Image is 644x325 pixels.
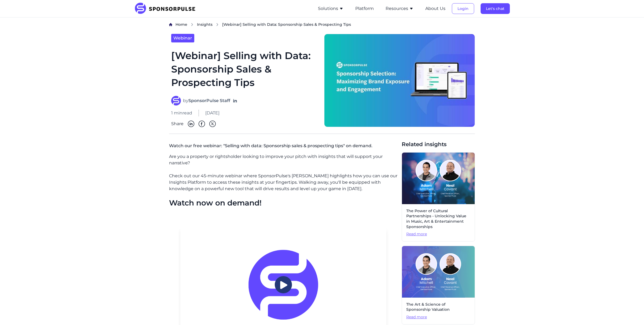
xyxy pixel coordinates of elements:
img: SponsorPulse [134,3,199,15]
a: Login [452,6,474,11]
img: Linkedin [188,121,194,127]
a: Platform [355,6,374,11]
button: Let's chat [481,3,510,14]
span: by [183,97,230,104]
span: [Webinar] Selling with Data: Sponsorship Sales & Prospecting Tips [222,22,351,27]
a: Insights [197,22,213,27]
img: SponsorPulse Staff [171,96,181,106]
img: chevron right [191,23,194,26]
span: Share [171,121,184,127]
strong: SponsorPulse Staff [188,98,230,103]
a: Let's chat [481,6,510,11]
a: The Art & Science of Sponsorship ValuationRead more [402,246,475,324]
a: About Us [425,6,445,11]
img: On-Demand-Webinar Cover Image [402,246,475,298]
img: Webinar header image [402,153,475,204]
h2: Watch now on demand! [169,198,397,208]
img: Play Video [275,276,292,293]
span: Read more [406,315,470,320]
span: [DATE] [205,110,219,116]
a: Webinar [171,34,194,42]
img: Strategic sponsorship selection [324,34,475,127]
p: Are you a property or rightsholder looking to improve your pitch with insights that will support ... [169,153,397,166]
p: Check out our 45-minute webinar where SponsorPulse's [PERSON_NAME] highlights how you can use our... [169,173,397,192]
a: Follow on LinkedIn [232,98,238,103]
a: Home [175,22,187,27]
img: Twitter [209,121,216,127]
img: chevron right [216,23,219,26]
button: Resources [386,5,414,12]
a: The Power of Cultural Partnerships - Unlocking Value in Music, Art & Entertainment SponsorshipsRe... [402,152,475,241]
iframe: Chat Widget [617,299,644,325]
span: The Art & Science of Sponsorship Valuation [406,302,470,312]
button: Login [452,3,474,14]
span: Read more [406,232,470,237]
span: Related insights [402,140,475,148]
img: Home [169,23,172,26]
h1: [Webinar] Selling with Data: Sponsorship Sales & Prospecting Tips [171,49,318,89]
button: About Us [425,5,445,12]
img: Facebook [199,121,205,127]
span: The Power of Cultural Partnerships - Unlocking Value in Music, Art & Entertainment Sponsorships [406,208,470,229]
span: Home [175,22,187,27]
p: Watch our free webinar: "Selling with data: Sponsorship sales & prospecting tips" on demand. [169,140,397,153]
button: Solutions [318,5,343,12]
button: Platform [355,5,374,12]
span: Insights [197,22,213,27]
span: 1 min read [171,110,192,116]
